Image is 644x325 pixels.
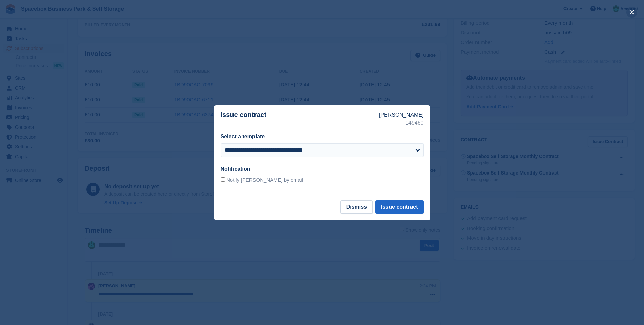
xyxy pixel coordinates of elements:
p: [PERSON_NAME] [379,111,424,119]
input: Notify [PERSON_NAME] by email [221,177,225,182]
p: 149460 [379,119,424,127]
button: close [626,7,637,18]
label: Select a template [221,134,265,139]
span: Notify [PERSON_NAME] by email [226,177,303,183]
p: Issue contract [221,111,379,127]
label: Notification [221,166,250,172]
button: Issue contract [375,200,423,214]
button: Dismiss [340,200,373,214]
